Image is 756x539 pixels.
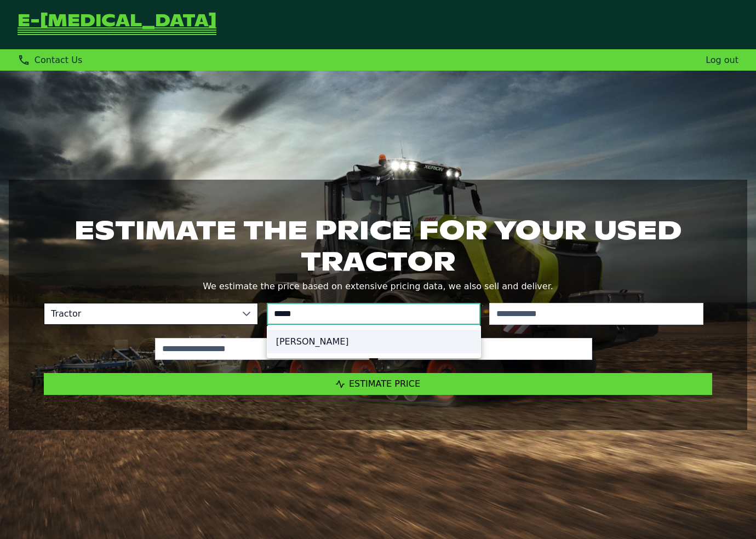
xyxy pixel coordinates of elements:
ul: Option List [267,325,480,358]
h1: Estimate the price for your used tractor [44,215,712,276]
button: Estimate Price [44,373,712,395]
span: Contact Us [35,55,82,65]
p: We estimate the price based on extensive pricing data, we also sell and deliver. [44,279,712,294]
li: John Deere [267,330,480,353]
span: Estimate Price [349,379,420,389]
div: Contact Us [18,54,82,66]
span: Tractor [44,303,236,324]
a: Log out [706,55,738,65]
a: Go Back to Homepage [18,13,216,36]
